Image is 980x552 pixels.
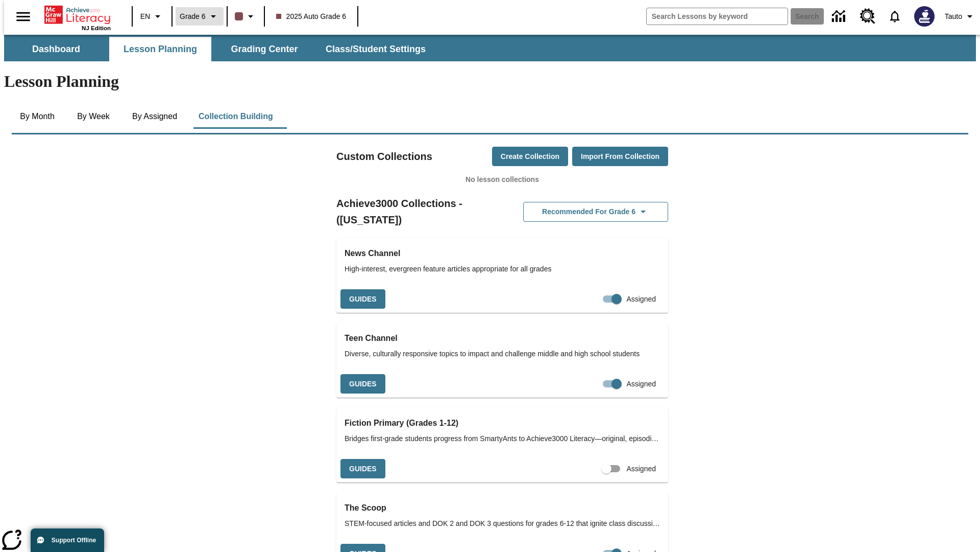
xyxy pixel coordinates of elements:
[340,459,385,479] button: Guides
[345,416,660,430] h3: Fiction Primary (Grades 1-12)
[140,11,150,22] span: EN
[124,104,185,129] button: By Assigned
[82,25,111,31] span: NJ Edition
[109,37,211,61] button: Lesson Planning
[4,35,976,61] div: SubNavbar
[647,8,788,25] input: search field
[276,11,347,22] span: 2025 Auto Grade 6
[44,5,111,25] a: Home
[626,379,656,389] span: Assigned
[231,7,261,26] button: Class color is dark brown. Change class color
[190,104,281,129] button: Collection Building
[345,264,660,274] span: High-interest, evergreen feature articles appropriate for all grades
[4,72,976,91] h1: Lesson Planning
[136,7,168,26] button: Language: EN, Select a language
[914,6,935,27] img: Avatar
[31,528,104,552] button: Support Offline
[52,537,96,544] span: Support Offline
[5,37,107,61] button: Dashboard
[44,4,111,31] div: Home
[317,37,434,61] button: Class/Student Settings
[826,3,854,31] a: Data Center
[180,11,206,22] span: Grade 6
[345,331,660,346] h3: Teen Channel
[345,349,660,359] span: Diverse, culturally responsive topics to impact and challenge middle and high school students
[345,433,660,444] span: Bridges first-grade students progress from SmartyAnts to Achieve3000 Literacy—original, episodic ...
[345,501,660,515] h3: The Scoop
[340,374,385,394] button: Guides
[941,7,980,26] button: Profile/Settings
[626,294,656,305] span: Assigned
[340,289,385,309] button: Guides
[492,147,568,167] button: Create Collection
[945,11,962,22] span: Tauto
[336,148,432,165] h2: Custom Collections
[345,518,660,529] span: STEM-focused articles and DOK 2 and DOK 3 questions for grades 6-12 that ignite class discussions...
[176,7,224,26] button: Grade: Grade 6, Select a grade
[213,37,315,61] button: Grading Center
[12,104,63,129] button: By Month
[336,174,668,185] p: No lesson collections
[4,37,435,61] div: SubNavbar
[8,2,38,32] button: Open side menu
[572,147,668,167] button: Import from Collection
[626,464,656,474] span: Assigned
[68,104,119,129] button: By Week
[523,202,668,222] button: Recommended for Grade 6
[881,3,908,30] a: Notifications
[854,3,881,30] a: Resource Center, Will open in new tab
[345,246,660,261] h3: News Channel
[336,195,502,228] h2: Achieve3000 Collections - ([US_STATE])
[908,3,941,30] button: Select a new avatar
